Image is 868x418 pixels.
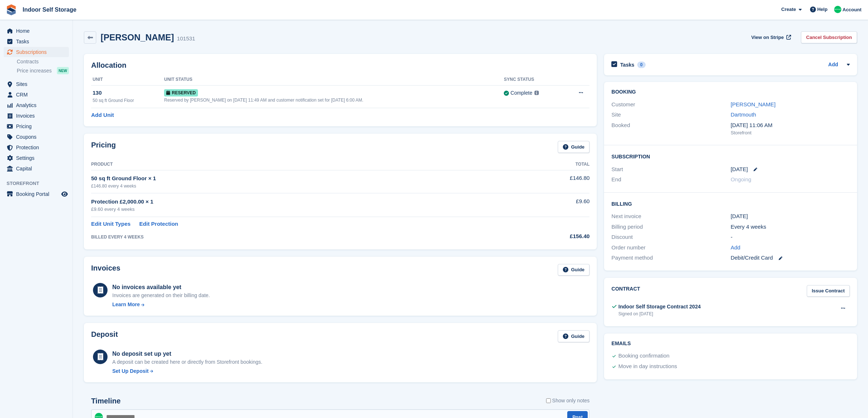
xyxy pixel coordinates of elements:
img: stora-icon-8386f47178a22dfd0bd8f6a31ec36ba5ce8667c1dd55bd0f319d3a0aa187defe.svg [6,4,17,15]
h2: Pricing [91,141,116,153]
span: Invoices [16,111,60,121]
a: menu [4,132,69,142]
h2: Contract [611,285,640,297]
a: menu [4,189,69,199]
h2: Invoices [91,264,120,276]
a: Guide [558,264,590,276]
div: Signed on [DATE] [618,311,701,317]
div: Start [611,165,731,174]
a: View on Stripe [748,31,793,43]
div: Booking confirmation [618,352,669,360]
span: Pricing [16,121,60,131]
a: menu [4,79,69,89]
a: Add [731,244,740,252]
div: 101531 [177,35,195,43]
span: Home [16,26,60,36]
div: - [731,233,850,241]
a: menu [4,100,69,110]
a: Dartmouth [731,111,756,118]
a: Edit Unit Types [91,220,131,228]
div: [DATE] [731,212,850,221]
a: menu [4,26,69,36]
span: Sites [16,79,60,89]
a: menu [4,111,69,121]
div: Next invoice [611,212,731,221]
div: Debit/Credit Card [731,254,850,262]
div: £156.40 [497,232,589,241]
a: Price increases NEW [17,67,69,75]
h2: Subscription [611,153,850,160]
a: Set Up Deposit [112,367,262,375]
span: Coupons [16,132,60,142]
a: menu [4,142,69,153]
div: Complete [510,89,532,97]
h2: Timeline [91,397,121,405]
span: Price increases [17,67,52,74]
div: 50 sq ft Ground Floor × 1 [91,174,497,183]
span: Ongoing [731,176,751,182]
span: Subscriptions [16,47,60,57]
div: Discount [611,233,731,241]
th: Sync Status [504,74,564,86]
a: Guide [558,330,590,342]
div: 50 sq ft Ground Floor [93,97,164,104]
img: Helen Nicholls [834,6,841,13]
td: £146.80 [497,170,589,193]
span: Account [842,6,861,13]
a: menu [4,121,69,131]
span: Settings [16,153,60,163]
span: Analytics [16,100,60,110]
a: menu [4,90,69,100]
div: BILLED EVERY 4 WEEKS [91,234,497,240]
a: Contracts [17,58,69,65]
div: Invoices are generated on their billing date. [112,292,210,299]
div: Set Up Deposit [112,367,149,375]
div: End [611,176,731,184]
div: Indoor Self Storage Contract 2024 [618,303,701,311]
h2: Booking [611,89,850,95]
span: Help [817,6,828,13]
div: 130 [93,89,164,97]
th: Unit Status [164,74,504,86]
td: £9.60 [497,193,589,217]
div: Customer [611,100,731,109]
a: Preview store [60,190,69,198]
div: Move in day instructions [618,362,677,371]
a: menu [4,47,69,57]
label: Show only notes [546,397,590,405]
span: Protection [16,142,60,153]
div: Booked [611,121,731,137]
th: Product [91,159,497,170]
a: Guide [558,141,590,153]
div: Payment method [611,254,731,262]
span: Capital [16,163,60,174]
div: No deposit set up yet [112,350,262,358]
div: No invoices available yet [112,283,210,292]
span: Storefront [7,180,73,187]
div: [DATE] 11:06 AM [731,121,850,130]
a: Edit Protection [139,220,178,228]
a: Learn More [112,301,210,308]
a: [PERSON_NAME] [731,101,775,107]
div: Reserved by [PERSON_NAME] on [DATE] 11:49 AM and customer notification set for [DATE] 6:00 AM. [164,97,504,103]
a: Add Unit [91,111,114,119]
h2: Deposit [91,330,118,342]
a: Indoor Self Storage [20,4,79,16]
div: Site [611,111,731,119]
div: £9.60 every 4 weeks [91,206,497,213]
a: Cancel Subscription [801,31,857,43]
span: CRM [16,90,60,100]
h2: Billing [611,200,850,207]
span: Reserved [164,89,198,96]
a: menu [4,153,69,163]
span: View on Stripe [751,34,784,41]
a: Add [828,61,838,69]
a: menu [4,36,69,47]
div: Billing period [611,223,731,231]
div: Order number [611,244,731,252]
time: 2025-08-18 00:00:00 UTC [731,165,748,174]
a: menu [4,163,69,174]
p: A deposit can be created here or directly from Storefront bookings. [112,358,262,366]
div: Protection £2,000.00 × 1 [91,198,497,206]
div: Every 4 weeks [731,223,850,231]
